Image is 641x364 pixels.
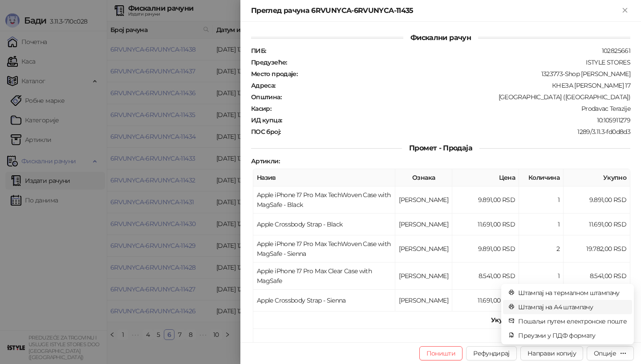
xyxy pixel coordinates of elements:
[620,5,630,16] button: Close
[519,186,564,214] td: 1
[452,263,519,290] td: 8.541,00 RSD
[594,349,616,357] div: Опције
[527,349,576,357] span: Направи копију
[251,105,271,113] strong: Касир :
[282,93,631,101] div: [GEOGRAPHIC_DATA] ([GEOGRAPHIC_DATA])
[452,186,519,214] td: 9.891,00 RSD
[251,58,287,66] strong: Предузеће :
[283,116,631,124] div: 10:105911279
[491,316,560,324] strong: Укупан износ рачуна :
[519,169,564,186] th: Количина
[276,81,631,89] div: КНЕЗА [PERSON_NAME] 17
[253,263,395,290] td: Apple iPhone 17 Pro Max Clear Case with MagSafe
[253,169,395,186] th: Назив
[466,346,517,360] button: Рефундирај
[419,346,463,360] button: Поништи
[564,235,630,263] td: 19.782,00 RSD
[251,128,280,136] strong: ПОС број :
[518,331,627,340] span: Преузми у ПДФ формату
[564,214,630,235] td: 11.691,00 RSD
[520,346,583,360] button: Направи копију
[402,144,479,152] span: Промет - Продаја
[281,128,631,136] div: 1289/3.11.3-fd0d8d3
[452,214,519,235] td: 11.691,00 RSD
[395,186,452,214] td: [PERSON_NAME]
[395,169,452,186] th: Ознака
[298,70,631,78] div: 1323773-Shop [PERSON_NAME]
[251,81,276,89] strong: Адреса :
[518,316,627,326] span: Пошаљи путем електронске поште
[518,302,627,312] span: Штампај на А4 штампачу
[253,214,395,235] td: Apple Crossbody Strap - Black
[251,93,281,101] strong: Општина :
[452,235,519,263] td: 9.891,00 RSD
[587,346,634,360] button: Опције
[253,290,395,311] td: Apple Crossbody Strap - Sienna
[395,214,452,235] td: [PERSON_NAME]
[253,235,395,263] td: Apple iPhone 17 Pro Max TechWoven Case with MagSafe - Sienna
[452,290,519,311] td: 11.691,00 RSD
[253,186,395,214] td: Apple iPhone 17 Pro Max TechWoven Case with MagSafe - Black
[519,263,564,290] td: 1
[395,263,452,290] td: [PERSON_NAME]
[288,58,631,66] div: ISTYLE STORES
[518,288,627,298] span: Штампај на термалном штампачу
[251,5,620,16] div: Преглед рачуна 6RVUNYCA-6RVUNYCA-11435
[564,186,630,214] td: 9.891,00 RSD
[251,70,297,78] strong: Место продаје :
[272,105,631,113] div: Prodavac Terazije
[519,235,564,263] td: 2
[267,47,631,55] div: 102825661
[251,157,280,165] strong: Артикли :
[395,290,452,311] td: [PERSON_NAME]
[564,169,630,186] th: Укупно
[251,47,266,55] strong: ПИБ :
[395,235,452,263] td: [PERSON_NAME]
[452,169,519,186] th: Цена
[251,116,282,124] strong: ИД купца :
[403,33,478,42] span: Фискални рачун
[564,263,630,290] td: 8.541,00 RSD
[519,214,564,235] td: 1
